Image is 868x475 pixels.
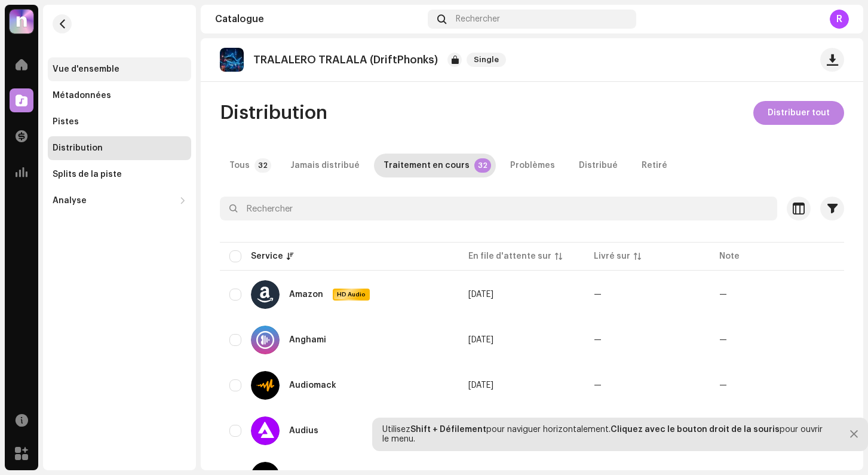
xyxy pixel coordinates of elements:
[382,425,832,444] div: Utilisez pour naviguer horizontalement. pour ouvrir le menu.
[384,154,470,177] div: Traitement en cours
[594,250,630,262] div: Livré sur
[719,381,727,390] re-a-table-badge: —
[594,290,602,299] span: —
[53,143,103,153] div: Distribution
[642,154,667,177] div: Retiré
[253,54,438,66] p: TRALALERO TRALALA (DriftPhonks)
[289,427,318,435] div: Audius
[719,290,727,299] re-a-table-badge: —
[10,10,33,33] img: 39a81664-4ced-4598-a294-0293f18f6a76
[474,158,491,173] p-badge: 32
[289,336,326,344] div: Anghami
[594,381,602,390] span: —
[467,53,506,67] span: Single
[53,117,79,127] div: Pistes
[220,197,777,220] input: Rechercher
[289,290,323,299] div: Amazon
[48,84,191,108] re-m-nav-item: Métadonnées
[719,336,727,344] re-a-table-badge: —
[53,65,119,74] div: Vue d'ensemble
[53,91,111,100] div: Métadonnées
[220,48,244,72] img: 955ed3e6-d2da-4f53-8693-27a99ef52524
[468,290,493,299] span: 8 oct. 2025
[48,136,191,160] re-m-nav-item: Distribution
[48,57,191,81] re-m-nav-item: Vue d'ensemble
[215,14,423,24] div: Catalogue
[289,381,336,390] div: Audiomack
[468,381,493,390] span: 8 oct. 2025
[53,170,122,179] div: Splits de la piste
[594,336,602,344] span: —
[48,163,191,186] re-m-nav-item: Splits de la piste
[753,101,844,125] button: Distribuer tout
[48,110,191,134] re-m-nav-item: Pistes
[468,336,493,344] span: 8 oct. 2025
[48,189,191,213] re-m-nav-dropdown: Analyse
[290,154,360,177] div: Jamais distribué
[53,196,87,206] div: Analyse
[254,158,271,173] p-badge: 32
[251,250,283,262] div: Service
[410,425,486,434] strong: Shift + Défilement
[768,101,830,125] span: Distribuer tout
[229,154,250,177] div: Tous
[611,425,780,434] strong: Cliquez avec le bouton droit de la souris
[830,10,849,29] div: R
[220,101,327,125] span: Distribution
[468,250,551,262] div: En file d'attente sur
[510,154,555,177] div: Problèmes
[456,14,500,24] span: Rechercher
[579,154,618,177] div: Distribué
[334,290,369,299] span: HD Audio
